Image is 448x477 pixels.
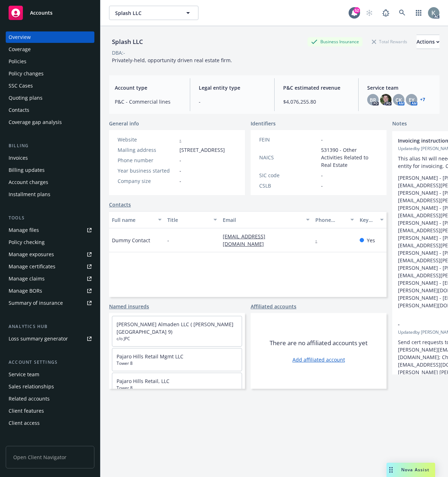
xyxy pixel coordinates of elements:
a: Policies [6,56,94,67]
a: SSC Cases [6,80,94,91]
span: Open Client Navigator [6,446,94,468]
a: Policy checking [6,237,94,248]
button: Actions [417,35,439,49]
button: Full name [109,211,164,228]
span: EY [409,96,414,104]
div: SSC Cases [9,80,33,91]
a: Start snowing [362,6,376,20]
div: Drag to move [387,463,395,477]
div: Year business started [118,167,177,174]
a: Sales relationships [6,381,94,392]
button: Key contact [357,211,387,228]
span: General info [109,120,139,127]
span: Legal entity type [199,84,265,91]
div: Coverage [9,44,31,55]
a: Manage claims [6,273,94,284]
div: Manage files [9,224,39,236]
a: Quoting plans [6,92,94,104]
a: - [179,136,181,143]
a: [PERSON_NAME] Almaden LLC ( [PERSON_NAME][GEOGRAPHIC_DATA] 9) [117,321,233,335]
button: Nova Assist [387,463,435,477]
a: Policy changes [6,68,94,79]
div: Coverage gap analysis [9,116,62,128]
a: Loss summary generator [6,333,94,344]
a: Coverage [6,44,94,55]
span: Tower 8 [117,360,237,367]
a: Pajaro Hills Retail, LLC [117,378,169,384]
span: Service team [367,84,434,91]
a: Installment plans [6,189,94,200]
button: Splash LLC [109,6,198,20]
button: Title [164,211,220,228]
a: Manage BORs [6,285,94,297]
div: Billing [6,142,94,149]
div: Related accounts [9,393,50,404]
div: Quoting plans [9,92,43,104]
div: Invoices [9,152,28,164]
span: - [179,156,181,164]
span: Tower 8 [117,385,237,391]
span: - [321,182,323,189]
a: Pajaro Hills Retail Mgmt LLC [117,353,183,360]
span: P&C estimated revenue [283,84,350,91]
a: Client features [6,405,94,417]
div: Tools [6,214,94,222]
span: - [321,136,323,143]
span: Dummy Contact [112,237,150,244]
span: BR [370,96,376,104]
div: Manage certificates [9,261,55,272]
div: Account charges [9,177,48,188]
div: Service team [9,369,39,380]
div: CSLB [259,182,318,189]
a: Report a Bug [379,6,393,20]
img: photo [428,7,439,19]
div: Phone number [118,156,177,164]
span: - [167,237,169,244]
a: - [315,237,323,244]
span: Privately-held, opportunity driven real estate firm. [112,57,232,64]
a: Invoices [6,152,94,164]
div: Policies [9,56,26,67]
span: - [179,167,181,174]
a: Summary of insurance [6,297,94,309]
a: Accounts [6,3,94,23]
div: Installment plans [9,189,50,200]
span: There are no affiliated accounts yet [270,339,368,347]
a: Add affiliated account [292,356,345,363]
div: DBA: - [112,49,125,56]
div: Manage exposures [9,249,54,260]
div: Contacts [9,104,29,116]
a: Client access [6,417,94,429]
span: 531390 - Other Activities Related to Real Estate [321,146,378,169]
span: - [321,172,323,179]
div: Total Rewards [368,37,411,46]
div: SIC code [259,172,318,179]
div: Analytics hub [6,323,94,330]
div: Full name [112,216,154,224]
div: Title [167,216,209,224]
span: Yes [367,237,375,244]
a: Manage files [6,224,94,236]
a: Coverage gap analysis [6,116,94,128]
div: Website [118,136,177,143]
div: Mailing address [118,146,177,154]
a: Switch app [412,6,426,20]
a: Search [395,6,409,20]
span: P&C - Commercial lines [115,98,181,105]
div: Manage BORs [9,285,42,297]
div: Splash LLC [109,37,146,46]
button: Phone number [312,211,357,228]
a: Billing updates [6,164,94,176]
a: Named insureds [109,303,149,310]
div: Company size [118,177,177,185]
div: NAICS [259,154,318,161]
a: Account charges [6,177,94,188]
span: Account type [115,84,181,91]
div: Business Insurance [307,37,363,46]
span: Nova Assist [401,467,429,473]
div: Actions [417,35,439,49]
div: Client access [9,417,40,429]
div: Key contact [360,216,376,224]
a: Contacts [6,104,94,116]
span: Accounts [30,10,53,16]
